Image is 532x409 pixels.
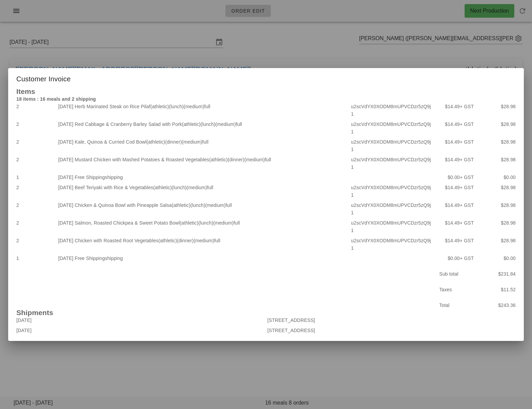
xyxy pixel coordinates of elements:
span: (lunch) [190,202,205,208]
span: (lunch) [172,185,187,190]
div: u2scVdYX0XODM8mUPVCDzr5zQ9j1 [350,200,433,218]
div: $0.00 [433,172,475,182]
div: [STREET_ADDRESS] [266,325,517,336]
h2: Shipments [16,309,516,316]
span: (lunch) [198,220,213,226]
div: $14.49 [433,200,475,218]
div: u2scVdYX0XODM8mUPVCDzr5zQ9j1 [350,101,433,119]
div: $14.49 [433,182,475,200]
span: (medium) [213,220,233,226]
div: $14.49 [433,137,475,154]
div: $28.98 [475,137,517,154]
div: $28.98 [475,200,517,218]
span: (dinner) [228,157,244,162]
div: $0.00 [475,172,517,182]
span: + GST [460,121,474,127]
div: Total [435,297,478,313]
div: $28.98 [475,182,517,200]
div: $28.98 [475,101,517,119]
div: 2 [15,182,57,200]
div: 2 [15,200,57,218]
div: $231.84 [478,266,520,282]
div: $28.98 [475,218,517,235]
div: $0.00 [475,253,517,263]
div: u2scVdYX0XODM8mUPVCDzr5zQ9j1 [350,235,433,253]
span: + GST [460,238,474,243]
span: + GST [460,104,474,109]
div: 2 [15,137,57,154]
div: $28.98 [475,235,517,253]
h2: Items [16,88,516,95]
span: (medium) [187,185,207,190]
div: u2scVdYX0XODM8mUPVCDzr5zQ9j1 [350,182,433,200]
div: $243.36 [478,297,520,313]
div: u2scVdYX0XODM8mUPVCDzr5zQ9j1 [350,137,433,154]
div: $28.98 [475,119,517,137]
div: 2 [15,218,57,235]
span: (dinner) [177,238,194,243]
div: $14.49 [433,154,475,172]
div: [DATE] Free Shipping shipping [57,172,350,182]
span: (medium) [182,139,202,145]
span: (medium) [215,121,236,127]
span: + GST [460,220,474,226]
span: (medium) [194,238,214,243]
span: + GST [460,185,474,190]
span: + GST [460,139,474,145]
div: [DATE] Kale, Quinoa & Curried Cod Bowl full [57,137,350,154]
span: (athletic) [209,157,228,162]
div: u2scVdYX0XODM8mUPVCDzr5zQ9j1 [350,119,433,137]
span: (lunch) [200,121,215,127]
div: 2 [15,101,57,119]
span: + GST [460,175,474,180]
span: (dinner) [165,139,182,145]
span: (medium) [205,202,226,208]
span: (athletic) [180,220,198,226]
h4: 18 items : 16 meals and 2 shipping [16,95,516,103]
div: Sub total [435,266,478,282]
div: [DATE] Mustard Chicken with Mashed Potatoes & Roasted Vegetables full [57,154,350,172]
div: u2scVdYX0XODM8mUPVCDzr5zQ9j1 [350,154,433,172]
div: $14.49 [433,235,475,253]
div: $11.52 [478,282,520,297]
div: 2 [15,235,57,253]
div: [DATE] Beef Teriyaki with Rice & Vegetables full [57,182,350,200]
span: (athletic) [158,238,177,243]
div: $14.49 [433,218,475,235]
span: (athletic) [172,202,191,208]
span: + GST [460,202,474,208]
div: $0.00 [433,253,475,263]
div: [DATE] Chicken & Quinoa Bowl with Pineapple Salsa full [57,200,350,218]
span: (athletic) [153,185,172,190]
div: [DATE] Herb Marinated Steak on Rice Pilaf full [57,101,350,119]
div: u2scVdYX0XODM8mUPVCDzr5zQ9j1 [350,218,433,235]
span: (athletic) [150,104,169,109]
div: [DATE] Salmon, Roasted Chickpea & Sweet Potato Bowl full [57,218,350,235]
div: $14.49 [433,119,475,137]
div: [DATE] [15,325,266,336]
span: (athletic) [182,121,201,127]
div: [DATE] Free Shipping shipping [57,253,350,263]
span: (lunch) [169,104,184,109]
div: $14.49 [433,101,475,119]
span: + GST [460,157,474,162]
span: (athletic) [146,139,165,145]
div: $28.98 [475,154,517,172]
div: Taxes [435,282,478,297]
span: + GST [460,256,474,261]
div: Customer Invoice [8,68,524,88]
div: [DATE] Chicken with Roasted Root Vegetables full [57,235,350,253]
div: 2 [15,119,57,137]
div: 2 [15,154,57,172]
div: 1 [15,172,57,182]
span: (medium) [184,104,204,109]
div: [STREET_ADDRESS] [266,315,517,325]
div: 1 [15,253,57,263]
div: [DATE] Red Cabbage & Cranberry Barley Salad with Pork full [57,119,350,137]
span: (medium) [244,157,265,162]
div: [DATE] [15,315,266,325]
